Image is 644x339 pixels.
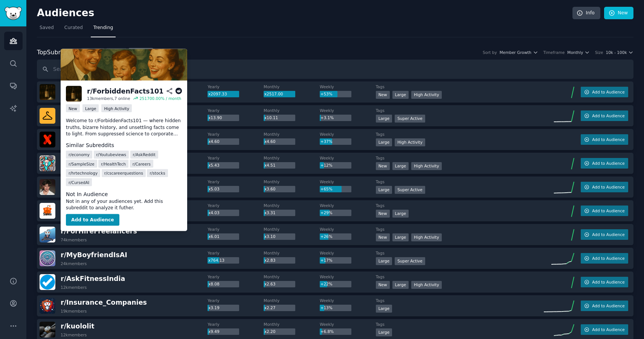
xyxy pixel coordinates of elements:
[69,152,90,157] span: r/ economy
[376,132,544,137] dt: Tags
[320,250,376,256] dt: Weekly
[61,237,87,242] div: 74k members
[543,50,565,55] div: Timeframe
[69,161,95,166] span: r/ SampleSize
[592,303,624,308] span: Add to Audience
[264,305,276,310] span: x2.27
[376,250,544,256] dt: Tags
[264,155,320,161] dt: Monthly
[376,257,392,265] div: Large
[66,214,119,226] button: Add to Audience
[320,274,376,279] dt: Weekly
[264,282,276,286] span: x2.63
[595,50,603,55] div: Size
[93,25,113,31] span: Trending
[395,138,425,146] div: High Activity
[320,329,334,334] span: +6.8%
[592,161,624,166] span: Add to Audience
[62,22,85,37] a: Curated
[208,139,220,144] span: x4.60
[581,110,628,121] button: Add to Audience
[264,227,320,232] dt: Monthly
[208,227,264,232] dt: Yearly
[133,161,151,166] span: r/ Careers
[320,163,333,167] span: +12%
[376,322,544,327] dt: Tags
[61,227,137,235] span: r/ ForHireFreelancers
[376,108,544,113] dt: Tags
[264,258,276,262] span: x2.83
[40,274,55,290] img: AskFitnessIndia
[133,152,156,157] span: r/ AskReddit
[61,251,127,259] span: r/ MyBoyfriendIsAI
[69,179,89,185] span: r/ CursedAI
[40,155,55,171] img: IndianCivicFails
[395,257,425,265] div: Super Active
[264,179,320,184] dt: Monthly
[320,179,376,184] dt: Weekly
[61,275,125,282] span: r/ AskFitnessIndia
[320,203,376,208] dt: Weekly
[264,115,278,120] span: x10.11
[376,233,390,241] div: New
[592,137,624,142] span: Add to Audience
[264,234,276,239] span: x3.10
[581,229,628,240] button: Add to Audience
[567,50,583,55] span: Monthly
[61,285,87,290] div: 12k members
[69,170,98,176] span: r/ hrtechnology
[483,50,497,55] div: Sort by
[40,322,55,337] img: kuololit
[66,190,182,198] dt: Not In Audience
[320,305,333,310] span: +13%
[208,132,264,137] dt: Yearly
[320,282,333,286] span: +22%
[40,227,55,242] img: ForHireFreelancers
[129,48,153,57] a: Growing
[592,279,624,285] span: Add to Audience
[208,84,264,89] dt: Yearly
[264,274,320,279] dt: Monthly
[264,187,276,191] span: x3.60
[320,108,376,113] dt: Weekly
[208,210,220,215] span: x4.03
[40,132,55,147] img: iptvx
[208,250,264,256] dt: Yearly
[376,91,390,99] div: New
[66,118,182,138] p: Welcome to r/ForbiddenFacts101 — where hidden truths, bizarre history, and unsettling facts come ...
[320,92,333,96] span: +53%
[320,227,376,232] dt: Weekly
[264,322,320,327] dt: Monthly
[581,182,628,192] button: Add to Audience
[499,50,531,55] span: Member Growth
[264,92,283,96] span: x2517.00
[411,281,442,289] div: High Activity
[264,203,320,208] dt: Monthly
[376,298,544,303] dt: Tags
[581,253,628,264] button: Add to Audience
[392,210,409,218] div: Large
[40,25,54,31] span: Saved
[376,179,544,184] dt: Tags
[392,281,409,289] div: Large
[376,227,544,232] dt: Tags
[37,60,633,79] input: Search name, description, topic
[572,7,600,20] a: Info
[395,115,425,123] div: Super Active
[392,91,409,99] div: Large
[392,233,409,241] div: Large
[150,170,165,176] span: r/ stocks
[264,108,320,113] dt: Monthly
[208,179,264,184] dt: Yearly
[592,184,624,190] span: Add to Audience
[264,250,320,256] dt: Monthly
[320,132,376,137] dt: Weekly
[320,155,376,161] dt: Weekly
[139,96,181,101] div: 251700.00 % / month
[392,162,409,170] div: Large
[104,170,143,176] span: r/ cscareerquestions
[264,132,320,137] dt: Monthly
[40,203,55,219] img: Sales_Professionals
[91,22,116,37] a: Trending
[376,210,390,218] div: New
